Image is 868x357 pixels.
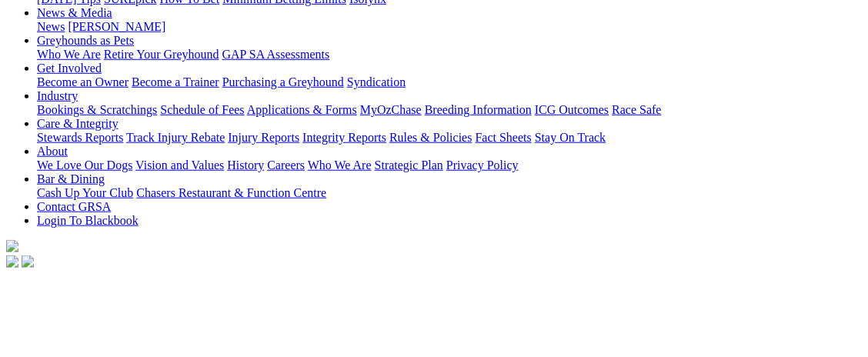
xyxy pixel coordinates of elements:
[37,89,78,102] a: Industry
[302,131,386,144] a: Integrity Reports
[104,48,219,61] a: Retire Your Greyhound
[126,131,225,144] a: Track Injury Rebate
[267,158,305,172] a: Careers
[425,103,532,116] a: Breeding Information
[222,75,344,88] a: Purchasing a Greyhound
[37,200,111,213] a: Contact GRSA
[37,131,862,145] div: Care & Integrity
[37,117,119,130] a: Care & Integrity
[37,131,123,144] a: Stewards Reports
[135,158,224,172] a: Vision and Values
[347,75,406,88] a: Syndication
[37,158,862,172] div: About
[37,103,157,116] a: Bookings & Scratchings
[37,145,68,158] a: About
[247,103,357,116] a: Applications & Forms
[535,131,606,144] a: Stay On Track
[37,186,862,200] div: Bar & Dining
[37,75,862,89] div: Get Involved
[360,103,422,116] a: MyOzChase
[22,255,34,268] img: twitter.svg
[37,20,65,33] a: News
[227,158,264,172] a: History
[612,103,661,116] a: Race Safe
[6,255,18,268] img: facebook.svg
[37,103,862,117] div: Industry
[37,158,132,172] a: We Love Our Dogs
[375,158,443,172] a: Strategic Plan
[476,131,532,144] a: Fact Sheets
[68,20,165,33] a: [PERSON_NAME]
[37,75,129,88] a: Become an Owner
[535,103,609,116] a: ICG Outcomes
[160,103,244,116] a: Schedule of Fees
[37,48,101,61] a: Who We Are
[136,186,326,199] a: Chasers Restaurant & Function Centre
[37,172,105,185] a: Bar & Dining
[308,158,372,172] a: Who We Are
[37,20,862,34] div: News & Media
[132,75,219,88] a: Become a Trainer
[228,131,299,144] a: Injury Reports
[389,131,472,144] a: Rules & Policies
[37,186,133,199] a: Cash Up Your Club
[222,48,330,61] a: GAP SA Assessments
[446,158,519,172] a: Privacy Policy
[6,240,18,252] img: logo-grsa-white.png
[37,214,139,227] a: Login To Blackbook
[37,62,102,75] a: Get Involved
[37,48,862,62] div: Greyhounds as Pets
[37,34,134,47] a: Greyhounds as Pets
[37,6,112,19] a: News & Media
